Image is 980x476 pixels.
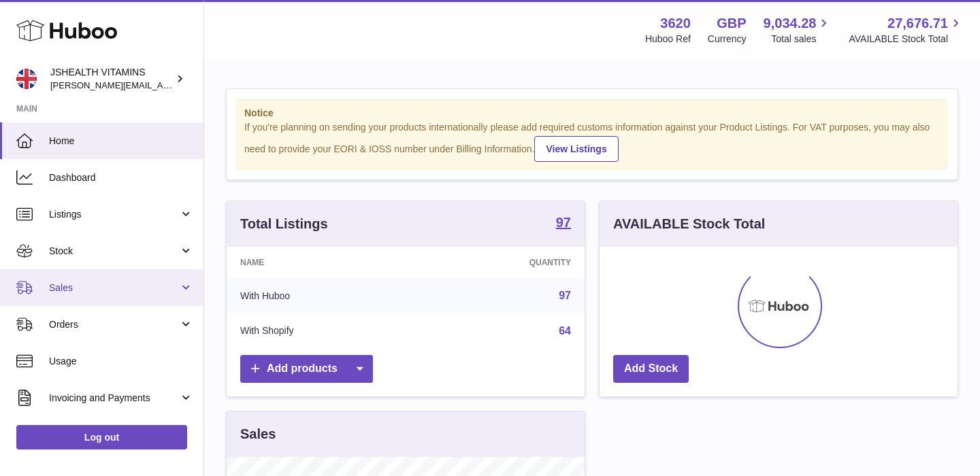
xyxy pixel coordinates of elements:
[49,318,179,331] span: Orders
[556,216,571,229] strong: 97
[244,107,940,120] strong: Notice
[240,425,276,443] h3: Sales
[240,215,328,233] h3: Total Listings
[771,33,832,46] span: Total sales
[244,121,940,162] div: If you're planning on sending your products internationally please add required customs informati...
[717,14,746,33] strong: GBP
[613,355,689,383] a: Add Stock
[708,33,747,46] div: Currency
[559,325,571,337] a: 64
[849,14,964,46] a: 27,676.71 AVAILABLE Stock Total
[660,14,691,33] strong: 3620
[556,216,571,232] a: 97
[420,247,585,278] th: Quantity
[227,247,420,278] th: Name
[534,136,618,162] a: View Listings
[227,313,420,349] td: With Shopify
[887,14,948,33] span: 27,676.71
[16,425,187,449] a: Log out
[49,171,193,184] span: Dashboard
[613,215,765,233] h3: AVAILABLE Stock Total
[50,66,173,92] div: JSHEALTH VITAMINS
[16,69,37,89] img: francesca@jshealthvitamins.com
[49,355,193,368] span: Usage
[764,14,817,33] span: 9,034.28
[227,278,420,313] td: With Huboo
[645,33,691,46] div: Huboo Ref
[49,208,179,221] span: Listings
[764,14,832,46] a: 9,034.28 Total sales
[849,33,964,46] span: AVAILABLE Stock Total
[240,355,373,383] a: Add products
[559,290,571,301] a: 97
[49,282,179,294] span: Sales
[49,392,179,405] span: Invoicing and Payments
[49,245,179,258] span: Stock
[49,135,193,148] span: Home
[50,80,273,90] span: [PERSON_NAME][EMAIL_ADDRESS][DOMAIN_NAME]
